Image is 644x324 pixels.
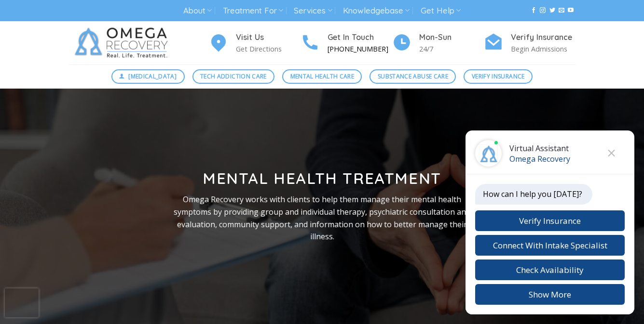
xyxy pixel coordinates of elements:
a: [MEDICAL_DATA] [111,69,185,84]
a: Services [294,2,332,20]
p: [PHONE_NUMBER] [328,43,392,54]
span: Tech Addiction Care [200,72,267,81]
a: Tech Addiction Care [192,69,275,84]
p: Begin Admissions [511,43,575,54]
a: Knowledgebase [343,2,410,20]
a: Verify Insurance [464,69,533,84]
span: [MEDICAL_DATA] [128,72,177,81]
a: Get Help [421,2,461,20]
a: Follow on YouTube [568,7,574,14]
a: Substance Abuse Care [370,69,456,84]
a: Follow on Facebook [531,7,536,14]
span: Substance Abuse Care [378,72,448,81]
a: Follow on Instagram [540,7,546,14]
span: Mental Health Care [290,72,354,81]
h4: Verify Insurance [511,31,575,44]
h4: Visit Us [236,31,301,44]
a: Mental Health Care [282,69,362,84]
a: Verify Insurance Begin Admissions [484,31,575,55]
a: Visit Us Get Directions [209,31,301,55]
a: Send us an email [559,7,564,14]
h4: Mon-Sun [419,31,484,44]
p: 24/7 [419,43,484,54]
a: Get In Touch [PHONE_NUMBER] [301,31,392,55]
a: About [183,2,212,20]
strong: Mental Health Treatment [203,168,441,188]
a: Follow on Twitter [549,7,555,14]
span: Verify Insurance [472,72,525,81]
p: Omega Recovery works with clients to help them manage their mental health symptoms by providing g... [166,194,479,243]
h4: Get In Touch [328,31,392,44]
iframe: reCAPTCHA [5,288,39,317]
p: Get Directions [236,43,301,54]
a: Treatment For [223,2,283,20]
img: Omega Recovery [69,21,178,65]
